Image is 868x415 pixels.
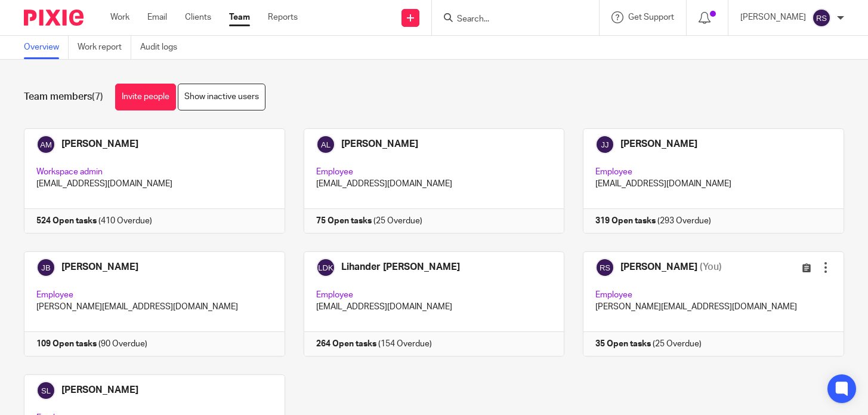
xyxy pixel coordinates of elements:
input: Search [456,14,563,25]
a: Team [229,11,250,23]
p: [PERSON_NAME] [740,11,806,23]
img: Pixie [24,10,84,26]
a: Audit logs [140,36,186,59]
span: (7) [92,92,103,102]
a: Overview [24,36,69,59]
a: Clients [185,11,211,23]
a: Invite people [115,84,176,110]
h1: Team members [24,91,103,103]
a: Email [147,11,167,23]
img: svg%3E [812,8,831,27]
a: Work report [78,36,131,59]
span: Get Support [628,13,674,21]
a: Reports [268,11,298,23]
a: Work [110,11,129,23]
a: Show inactive users [178,84,265,110]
